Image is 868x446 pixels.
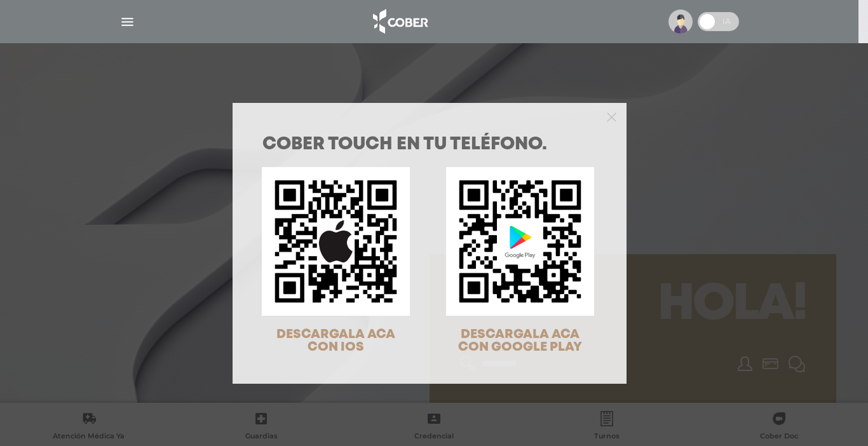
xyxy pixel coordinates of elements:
[262,167,410,315] img: qr-code
[262,136,597,154] h1: COBER TOUCH en tu teléfono.
[458,328,582,353] span: DESCARGALA ACA CON GOOGLE PLAY
[446,167,594,315] img: qr-code
[276,328,395,353] span: DESCARGALA ACA CON IOS
[607,111,616,122] button: Close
